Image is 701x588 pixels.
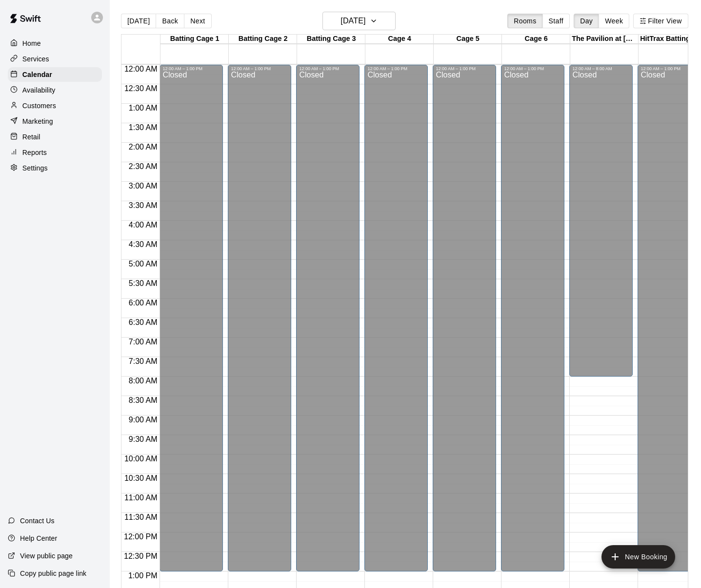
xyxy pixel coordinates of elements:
[8,130,102,144] a: Retail
[126,221,160,229] span: 4:00 AM
[8,114,102,129] a: Marketing
[122,65,160,73] span: 12:00 AM
[633,14,688,28] button: Filter View
[433,65,496,571] div: 12:00 AM – 1:00 PM: Closed
[638,65,701,571] div: 12:00 AM – 1:00 PM: Closed
[8,98,102,113] a: Customers
[22,54,49,64] p: Services
[126,396,160,404] span: 8:30 AM
[231,71,288,575] div: Closed
[126,571,160,580] span: 1:00 PM
[297,35,365,44] div: Batting Cage 3
[22,132,40,142] p: Retail
[162,66,220,71] div: 12:00 AM – 1:00 PM
[8,52,102,66] a: Services
[126,182,160,190] span: 3:00 AM
[126,318,160,326] span: 6:30 AM
[22,38,41,48] p: Home
[162,71,220,575] div: Closed
[122,84,160,93] span: 12:30 AM
[122,455,160,463] span: 10:00 AM
[502,35,570,44] div: Cage 6
[436,71,493,575] div: Closed
[126,143,160,151] span: 2:00 AM
[184,14,211,28] button: Next
[504,71,561,575] div: Closed
[231,66,288,71] div: 12:00 AM – 1:00 PM
[641,66,698,71] div: 12:00 AM – 1:00 PM
[122,493,160,502] span: 11:00 AM
[365,35,434,44] div: Cage 4
[296,65,360,571] div: 12:00 AM – 1:00 PM: Closed
[8,83,102,97] a: Availability
[434,35,502,44] div: Cage 5
[160,65,223,571] div: 12:00 AM – 1:00 PM: Closed
[436,66,493,71] div: 12:00 AM – 1:00 PM
[126,240,160,248] span: 4:30 AM
[122,513,160,521] span: 11:30 AM
[504,66,561,71] div: 12:00 AM – 1:00 PM
[126,416,160,424] span: 9:00 AM
[340,14,365,28] h6: [DATE]
[601,545,675,569] button: add
[22,70,52,79] p: Calendar
[126,357,160,365] span: 7:30 AM
[8,161,102,175] a: Settings
[22,116,53,126] p: Marketing
[126,104,160,112] span: 1:00 AM
[160,35,229,44] div: Batting Cage 1
[121,552,160,560] span: 12:30 PM
[8,67,102,82] a: Calendar
[126,260,160,268] span: 5:00 AM
[299,66,357,71] div: 12:00 AM – 1:00 PM
[126,435,160,443] span: 9:30 AM
[572,71,630,380] div: Closed
[229,35,297,44] div: Batting Cage 2
[599,14,629,28] button: Week
[570,35,639,44] div: The Pavilion at [GEOGRAPHIC_DATA]
[364,65,428,571] div: 12:00 AM – 1:00 PM: Closed
[367,71,425,575] div: Closed
[569,65,633,377] div: 12:00 AM – 8:00 AM: Closed
[22,101,56,111] p: Customers
[641,71,698,575] div: Closed
[126,377,160,385] span: 8:00 AM
[501,65,564,571] div: 12:00 AM – 1:00 PM: Closed
[22,85,56,95] p: Availability
[126,279,160,287] span: 5:30 AM
[20,551,73,561] p: View public page
[572,66,630,71] div: 12:00 AM – 8:00 AM
[126,338,160,346] span: 7:00 AM
[22,163,48,173] p: Settings
[22,148,47,157] p: Reports
[542,14,570,28] button: Staff
[507,14,542,28] button: Rooms
[228,65,291,571] div: 12:00 AM – 1:00 PM: Closed
[121,14,156,28] button: [DATE]
[8,145,102,160] a: Reports
[156,14,184,28] button: Back
[20,533,57,543] p: Help Center
[121,532,160,541] span: 12:00 PM
[367,66,425,71] div: 12:00 AM – 1:00 PM
[574,14,599,28] button: Day
[126,162,160,171] span: 2:30 AM
[122,474,160,482] span: 10:30 AM
[20,569,86,578] p: Copy public page link
[126,201,160,209] span: 3:30 AM
[20,516,55,526] p: Contact Us
[8,36,102,51] a: Home
[299,71,357,575] div: Closed
[322,12,396,30] button: [DATE]
[126,123,160,132] span: 1:30 AM
[126,299,160,307] span: 6:00 AM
